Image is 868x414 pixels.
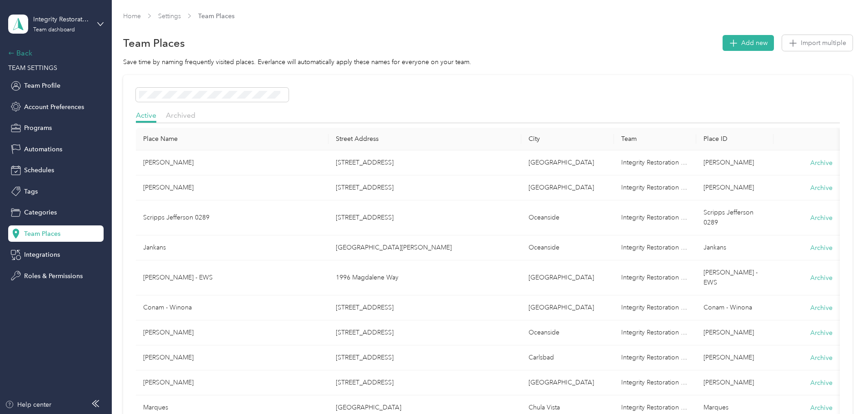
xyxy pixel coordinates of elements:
[24,81,60,90] span: Team Profile
[810,328,833,338] button: Archive
[123,38,185,48] h1: Team Places
[696,260,773,295] td: [PERSON_NAME] - EWS
[136,175,329,200] td: Bergholz
[198,11,234,21] span: Team Places
[782,35,853,51] button: Import multiple
[158,12,181,20] a: Settings
[329,370,521,395] td: 6781 Hibiscus Drive
[136,111,156,120] span: Active
[810,303,833,313] button: Archive
[136,200,329,235] td: Scripps Jefferson 0289
[696,345,773,370] td: [PERSON_NAME]
[329,235,521,260] td: San Tomas Drive
[521,345,614,370] td: Carlsbad
[817,363,868,414] iframe: Everlance-gr Chat Button Frame
[696,200,773,235] td: Scripps Jefferson 0289
[521,260,614,295] td: San Diego
[136,345,329,370] td: Connolly
[8,48,99,59] div: Back
[521,235,614,260] td: Oceanside
[123,57,853,67] div: Save time by naming frequently visited places. Everlance will automatically apply these names for...
[33,15,90,24] div: Integrity Restoration / Design and Remodel
[696,235,773,260] td: Jankans
[810,243,833,253] button: Archive
[123,12,141,20] a: Home
[521,320,614,345] td: Oceanside
[136,260,329,295] td: Richardson - EWS
[696,320,773,345] td: [PERSON_NAME]
[24,165,54,175] span: Schedules
[329,200,521,235] td: 2205 Vista Way
[24,187,38,196] span: Tags
[521,200,614,235] td: Oceanside
[696,370,773,395] td: [PERSON_NAME]
[614,295,697,320] td: Integrity Restoration / Design and Remodel
[136,150,329,175] td: Evans
[614,235,697,260] td: Integrity Restoration / Design and Remodel
[614,320,697,345] td: Integrity Restoration / Design and Remodel
[24,271,83,281] span: Roles & Permissions
[810,158,833,168] button: Archive
[24,208,57,217] span: Categories
[136,320,329,345] td: Mitchell
[810,183,833,193] button: Archive
[329,150,521,175] td: 9017 Covina Street
[329,128,521,150] th: Street Address
[614,175,697,200] td: Integrity Restoration / Design and Remodel
[810,353,833,363] button: Archive
[521,175,614,200] td: San Diego
[723,35,774,51] button: Add new
[329,320,521,345] td: 5074 Milos Way
[810,213,833,223] button: Archive
[696,150,773,175] td: [PERSON_NAME]
[521,150,614,175] td: San Diego
[24,250,60,259] span: Integrations
[329,175,521,200] td: 2195 Lieder Drive
[614,345,697,370] td: Integrity Restoration / Design and Remodel
[136,235,329,260] td: Jankans
[24,229,60,239] span: Team Places
[696,175,773,200] td: [PERSON_NAME]
[136,295,329,320] td: Conam - Winona
[329,260,521,295] td: 1996 Magdalene Way
[8,64,57,72] span: TEAM SETTINGS
[801,38,846,48] span: Import multiple
[810,378,833,388] button: Archive
[24,145,62,154] span: Automations
[810,403,833,413] button: Archive
[521,370,614,395] td: Lemon Grove
[614,200,697,235] td: Integrity Restoration / Design and Remodel
[33,27,75,33] div: Team dashboard
[614,150,697,175] td: Integrity Restoration / Design and Remodel
[136,370,329,395] td: Collins
[521,128,614,150] th: City
[329,345,521,370] td: 2744 Carlsbad Boulevard
[24,102,84,112] span: Account Preferences
[741,38,768,48] span: Add new
[696,295,773,320] td: Conam - Winona
[521,295,614,320] td: San Diego
[614,260,697,295] td: Integrity Restoration / Design and Remodel
[810,273,833,283] button: Archive
[614,370,697,395] td: Integrity Restoration / Design and Remodel
[166,111,195,120] span: Archived
[696,128,773,150] th: Place ID
[5,400,51,409] button: Help center
[614,128,697,150] th: Team
[24,123,52,133] span: Programs
[329,295,521,320] td: 3810 Winona Avenue
[136,128,329,150] th: Place Name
